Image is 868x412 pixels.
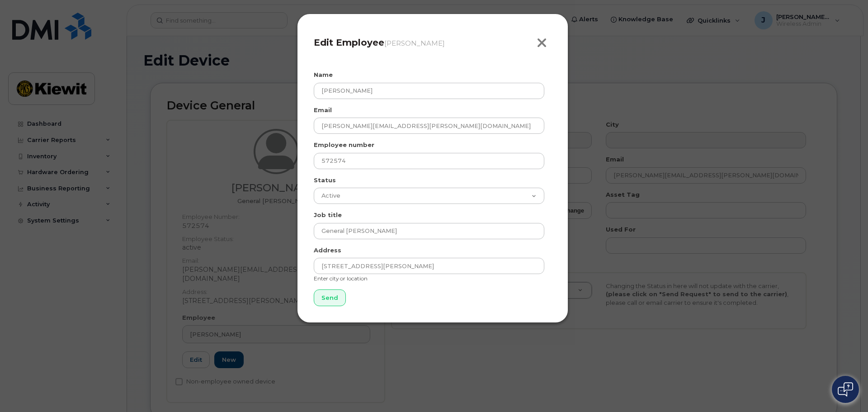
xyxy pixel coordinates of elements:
[314,275,368,282] small: Enter city or location
[314,289,346,306] input: Send
[314,37,552,48] h4: Edit Employee
[314,141,374,149] label: Employee number
[314,106,332,114] label: Email
[314,71,333,79] label: Name
[838,382,853,397] img: Open chat
[384,39,445,47] small: [PERSON_NAME]
[314,211,342,219] label: Job title
[314,246,341,255] label: Address
[314,176,336,185] label: Status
